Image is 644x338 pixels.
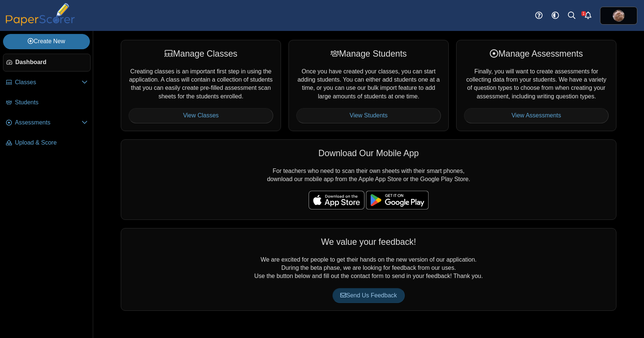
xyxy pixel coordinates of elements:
div: We are excited for people to get their hands on the new version of our application. During the be... [121,228,616,311]
div: We value your feedback! [129,236,609,248]
span: Classes [15,78,82,86]
div: Once you have created your classes, you can start adding students. You can either add students on... [288,40,449,131]
a: View Classes [129,108,273,123]
a: Dashboard [3,54,91,72]
span: Dashboard [15,58,87,66]
div: Finally, you will want to create assessments for collecting data from your students. We have a va... [456,40,616,131]
a: Upload & Score [3,134,91,152]
span: Jean-Paul Whittall [613,10,625,22]
a: Students [3,94,91,112]
span: Upload & Score [15,139,88,147]
img: google-play-badge.png [366,191,429,209]
a: Classes [3,74,91,92]
img: PaperScorer [3,3,78,26]
a: Create New [3,34,90,49]
a: Alerts [580,7,596,24]
a: Send Us Feedback [332,288,405,303]
span: Assessments [15,119,82,127]
div: Manage Assessments [464,48,609,60]
a: ps.7gEweUQfp4xW3wTN [600,7,637,25]
a: View Students [296,108,441,123]
div: Creating classes is an important first step in using the application. A class will contain a coll... [121,40,281,131]
div: Manage Classes [129,48,273,60]
a: PaperScorer [3,20,78,27]
a: Assessments [3,114,91,132]
a: View Assessments [464,108,609,123]
div: Manage Students [296,48,441,60]
div: For teachers who need to scan their own sheets with their smart phones, download our mobile app f... [121,139,616,220]
span: Send Us Feedback [340,292,397,298]
div: Download Our Mobile App [129,147,609,159]
img: apple-store-badge.svg [309,191,364,209]
img: ps.7gEweUQfp4xW3wTN [613,10,625,22]
span: Students [15,98,88,107]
